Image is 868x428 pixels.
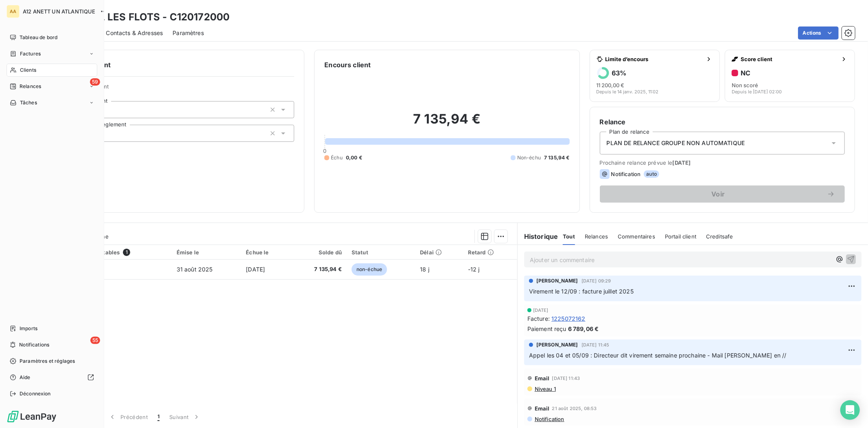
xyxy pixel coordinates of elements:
[49,60,294,70] h6: Informations client
[798,26,839,40] button: Actions
[611,171,641,177] span: Notification
[706,233,733,240] span: Creditsafe
[725,50,855,102] button: Score clientNCNon scoréDepuis le [DATE] 02:00
[644,170,659,178] span: auto
[533,308,549,313] span: [DATE]
[331,154,343,161] span: Échu
[517,154,541,161] span: Non-échu
[665,233,696,240] span: Portail client
[527,324,566,333] span: Paiement reçu
[324,60,371,70] h6: Encours client
[7,371,97,384] a: Aide
[597,89,659,94] span: Depuis le 14 janv. 2025, 11:02
[518,232,558,241] h6: Historique
[582,278,611,283] span: [DATE] 09:29
[246,249,285,256] div: Échue le
[352,249,410,256] div: Statut
[618,233,655,240] span: Commentaires
[20,357,75,365] span: Paramètres et réglages
[157,413,160,421] span: 1
[529,288,634,295] span: Virement le 12/09 : facture juillet 2025
[544,154,570,161] span: 7 135,94 €
[527,314,550,323] span: Facture :
[732,89,782,94] span: Depuis le [DATE] 02:00
[535,375,550,382] span: Email
[551,314,586,323] span: 1225072162
[20,325,37,332] span: Imports
[600,117,845,127] h6: Relance
[582,342,610,347] span: [DATE] 11:45
[840,400,860,420] div: Open Intercom Messenger
[420,266,429,273] span: 18 j
[529,352,787,359] span: Appel les 04 et 05/09 : Directeur dit virement semaine prochaine - Mail [PERSON_NAME] en //
[536,277,578,285] span: [PERSON_NAME]
[20,50,41,57] span: Factures
[246,266,265,273] span: [DATE]
[346,154,362,161] span: 0,00 €
[612,69,627,77] h6: 63 %
[600,185,845,203] button: Voir
[552,406,597,411] span: 21 août 2025, 08:53
[585,233,608,240] span: Relances
[352,263,387,276] span: non-échue
[177,249,236,256] div: Émise le
[90,337,100,344] span: 55
[72,10,230,24] h3: HOTEL LES FLOTS - C120172000
[7,410,57,423] img: Logo LeanPay
[295,265,342,274] span: 7 135,94 €
[20,66,36,74] span: Clients
[20,374,31,381] span: Aide
[535,405,550,412] span: Email
[590,50,720,102] button: Limite d’encours63%11 200,00 €Depuis le 14 janv. 2025, 11:02
[323,148,326,154] span: 0
[597,82,625,88] span: 11 200,00 €
[536,341,578,349] span: [PERSON_NAME]
[153,408,164,426] button: 1
[177,266,213,273] span: 31 août 2025
[106,29,163,37] span: Contacts & Adresses
[732,82,758,88] span: Non scoré
[20,99,37,106] span: Tâches
[164,408,206,426] button: Suivant
[7,5,20,18] div: AA
[90,78,100,86] span: 59
[19,341,49,349] span: Notifications
[607,139,745,147] span: PLAN DE RELANCE GROUPE NON AUTOMATIQUE
[23,8,95,15] span: A12 ANETT UN ATLANTIQUE
[606,56,702,62] span: Limite d’encours
[552,376,580,381] span: [DATE] 11:43
[468,266,480,273] span: -12 j
[173,29,204,37] span: Paramètres
[69,249,167,256] div: Pièces comptables
[20,390,51,397] span: Déconnexion
[600,159,845,166] span: Prochaine relance prévue le
[123,249,130,256] span: 1
[20,34,57,41] span: Tableau de bord
[468,249,512,256] div: Retard
[568,324,599,333] span: 6 789,06 €
[673,159,691,166] span: [DATE]
[741,56,837,62] span: Score client
[20,83,41,90] span: Relances
[103,408,153,426] button: Précédent
[66,83,294,95] span: Propriétés Client
[324,111,569,135] h2: 7 135,94 €
[534,416,564,422] span: Notification
[610,191,827,197] span: Voir
[563,233,575,240] span: Tout
[420,249,458,256] div: Délai
[741,69,750,77] h6: NC
[295,249,342,256] div: Solde dû
[534,386,556,392] span: Niveau 1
